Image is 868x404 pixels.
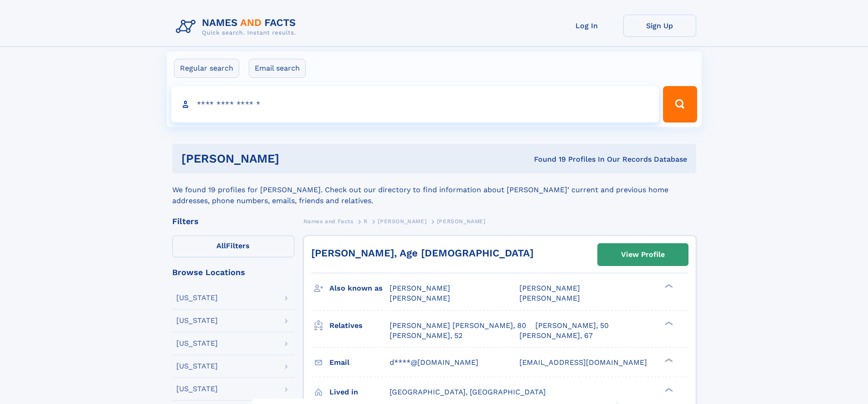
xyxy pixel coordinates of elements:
h3: Lived in [329,384,390,400]
div: ❯ [663,357,673,363]
div: [US_STATE] [176,363,218,370]
div: [US_STATE] [176,385,218,393]
button: Search Button [663,86,697,123]
span: [EMAIL_ADDRESS][DOMAIN_NAME] [519,358,647,367]
label: Filters [172,235,294,257]
a: R [364,215,368,227]
a: View Profile [598,244,688,266]
div: ❯ [663,283,673,289]
a: [PERSON_NAME], 67 [519,331,593,341]
span: [PERSON_NAME] [519,284,580,292]
a: [PERSON_NAME], 50 [535,321,609,331]
div: Found 19 Profiles In Our Records Database [406,154,687,164]
label: Regular search [174,59,239,78]
a: [PERSON_NAME], Age [DEMOGRAPHIC_DATA] [311,247,534,259]
a: Log In [550,15,623,37]
div: Filters [172,217,294,225]
span: [PERSON_NAME] [390,284,450,292]
span: [PERSON_NAME] [519,294,580,302]
a: [PERSON_NAME] [378,215,426,227]
h3: Email [329,355,390,370]
span: [PERSON_NAME] [390,294,450,302]
h3: Relatives [329,318,390,333]
h1: [PERSON_NAME] [181,153,407,164]
span: All [216,241,226,250]
div: ❯ [663,387,673,393]
div: [US_STATE] [176,294,218,302]
a: Sign Up [623,15,696,37]
div: [US_STATE] [176,340,218,347]
h3: Also known as [329,281,390,296]
img: Logo Names and Facts [172,15,303,39]
div: [US_STATE] [176,317,218,324]
div: We found 19 profiles for [PERSON_NAME]. Check out our directory to find information about [PERSON... [172,174,696,206]
span: R [364,218,368,225]
div: ❯ [663,320,673,326]
span: [PERSON_NAME] [378,218,426,225]
span: [PERSON_NAME] [437,218,486,225]
a: [PERSON_NAME] [PERSON_NAME], 80 [390,321,526,331]
label: Email search [249,59,306,78]
div: View Profile [621,244,665,265]
a: [PERSON_NAME], 52 [390,331,462,341]
span: [GEOGRAPHIC_DATA], [GEOGRAPHIC_DATA] [390,388,546,396]
div: Browse Locations [172,268,294,276]
input: search input [171,86,659,123]
a: Names and Facts [303,215,354,227]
